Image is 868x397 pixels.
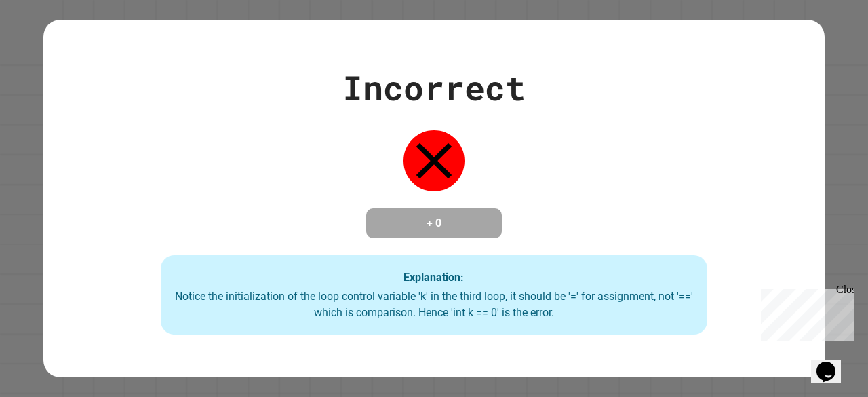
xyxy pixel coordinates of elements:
[755,284,854,341] iframe: chat widget
[380,215,488,231] h4: + 0
[403,270,464,283] strong: Explanation:
[174,288,694,321] div: Notice the initialization of the loop control variable 'k' in the third loop, it should be '=' fo...
[5,5,94,86] div: Chat with us now!Close
[342,62,526,113] div: Incorrect
[811,343,854,383] iframe: chat widget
